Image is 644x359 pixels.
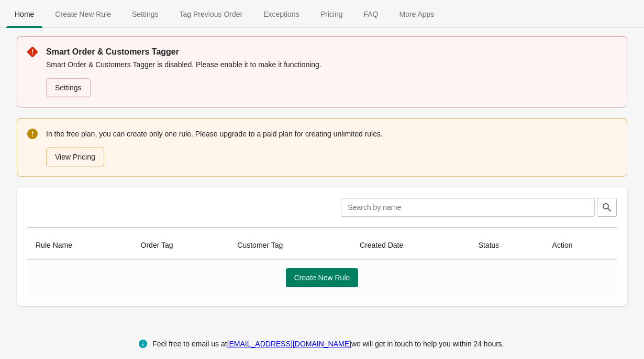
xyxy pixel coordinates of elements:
th: Customer Tag [229,231,351,259]
input: Search by name [341,198,595,217]
span: Create New Rule [294,273,350,282]
th: Order Tag [132,231,229,259]
th: Created Date [351,231,470,259]
span: Tag Previous Order [171,5,251,24]
p: Smart Order & Customers Tagger is disabled. Please enable it to make it functioning. [46,59,617,70]
span: FAQ [355,5,386,24]
span: Home [6,5,42,24]
span: Pricing [312,5,351,24]
span: Exceptions [255,5,307,24]
span: More Apps [391,5,442,24]
div: In the free plan, you can create only one rule. Please upgrade to a paid plan for creating unlimi... [46,128,617,167]
th: Status [470,231,544,259]
button: Create_New_Rule [45,1,121,28]
a: [EMAIL_ADDRESS][DOMAIN_NAME] [227,340,351,348]
button: Settings [121,1,169,28]
span: Settings [124,5,167,24]
th: Action [544,231,617,259]
div: Feel free to email us at we will get in touch to help you within 24 hours. [152,337,504,350]
p: Smart Order & Customers Tagger [46,46,617,58]
button: View Pricing [46,147,104,166]
th: Rule Name [27,231,132,259]
span: Create New Rule [47,5,119,24]
a: Settings [46,78,91,97]
button: Create New Rule [286,268,359,287]
button: Home [4,1,45,28]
